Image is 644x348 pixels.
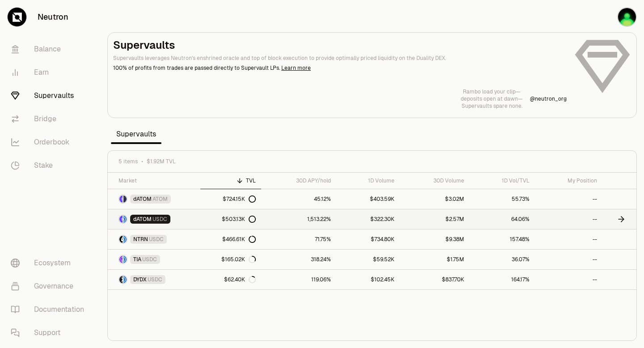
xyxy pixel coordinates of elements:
[123,236,127,243] img: USDC Logo
[4,275,97,298] a: Governance
[336,189,400,209] a: $403.59K
[123,195,127,203] img: ATOM Logo
[153,216,167,223] span: USDC
[148,276,162,283] span: USDC
[200,270,262,289] a: $62.40K
[133,276,147,283] span: DYDX
[221,256,256,263] div: $165.02K
[4,321,97,344] a: Support
[618,8,636,26] img: Kepi
[200,250,262,269] a: $165.02K
[470,229,535,249] a: 157.48%
[535,229,602,249] a: --
[119,195,123,203] img: dATOM Logo
[461,95,523,102] p: deposits open at dawn—
[113,64,567,72] p: 100% of profits from trades are passed directly to Supervault LPs.
[119,256,123,263] img: TIA Logo
[336,209,400,229] a: $322.30K
[153,195,168,203] span: ATOM
[530,95,567,102] p: @ neutron_org
[119,236,123,243] img: NTRN Logo
[535,270,602,289] a: --
[336,250,400,269] a: $59.52K
[119,177,195,184] div: Market
[470,270,535,289] a: 164.17%
[461,88,523,110] a: Rambo load your clip—deposits open at dawn—Supervaults spare none.
[123,276,127,283] img: USDC Logo
[206,177,256,184] div: TVL
[400,270,470,289] a: $837.70K
[224,276,256,283] div: $62.40K
[540,177,597,184] div: My Position
[4,154,97,177] a: Stake
[223,195,256,203] div: $724.15K
[119,276,123,283] img: DYDX Logo
[4,298,97,321] a: Documentation
[475,177,530,184] div: 1D Vol/TVL
[142,256,157,263] span: USDC
[133,216,152,223] span: dATOM
[123,216,127,223] img: USDC Logo
[261,229,336,249] a: 71.75%
[123,256,127,263] img: USDC Logo
[535,250,602,269] a: --
[119,216,123,223] img: dATOM Logo
[470,189,535,209] a: 55.73%
[4,84,97,107] a: Supervaults
[4,131,97,154] a: Orderbook
[535,209,602,229] a: --
[149,236,164,243] span: USDC
[108,250,200,269] a: TIA LogoUSDC LogoTIAUSDC
[267,177,331,184] div: 30D APY/hold
[200,189,262,209] a: $724.15K
[113,38,567,52] h2: Supervaults
[133,256,141,263] span: TIA
[261,270,336,289] a: 119.06%
[108,189,200,209] a: dATOM LogoATOM LogodATOMATOM
[108,270,200,289] a: DYDX LogoUSDC LogoDYDXUSDC
[119,158,138,165] span: 5 items
[147,158,176,165] span: $1.92M TVL
[530,95,567,102] a: @neutron_org
[4,251,97,275] a: Ecosystem
[461,88,523,95] p: Rambo load your clip—
[400,209,470,229] a: $2.57M
[133,195,152,203] span: dATOM
[470,209,535,229] a: 64.06%
[400,229,470,249] a: $9.38M
[111,125,161,143] span: Supervaults
[342,177,394,184] div: 1D Volume
[113,54,567,62] p: Supervaults leverages Neutron's enshrined oracle and top of block execution to provide optimally ...
[535,189,602,209] a: --
[261,250,336,269] a: 318.24%
[281,64,311,72] a: Learn more
[4,61,97,84] a: Earn
[200,229,262,249] a: $466.61K
[222,216,256,223] div: $503.13K
[336,270,400,289] a: $102.45K
[108,229,200,249] a: NTRN LogoUSDC LogoNTRNUSDC
[400,250,470,269] a: $1.75M
[461,102,523,110] p: Supervaults spare none.
[336,229,400,249] a: $734.80K
[405,177,464,184] div: 30D Volume
[470,250,535,269] a: 36.07%
[200,209,262,229] a: $503.13K
[261,189,336,209] a: 45.12%
[108,209,200,229] a: dATOM LogoUSDC LogodATOMUSDC
[133,236,148,243] span: NTRN
[261,209,336,229] a: 1,513.22%
[222,236,256,243] div: $466.61K
[4,107,97,131] a: Bridge
[400,189,470,209] a: $3.02M
[4,38,97,61] a: Balance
